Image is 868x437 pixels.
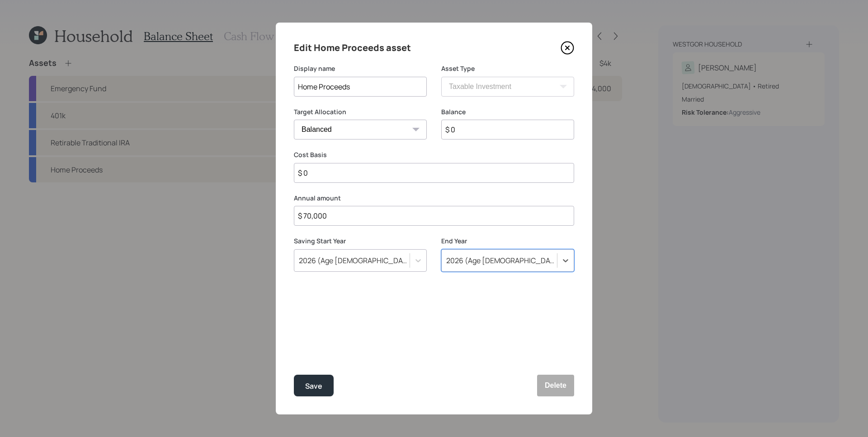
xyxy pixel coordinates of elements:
div: Save [305,380,322,392]
label: Cost Basis [294,150,574,159]
label: End Year [441,237,574,246]
label: Display name [294,64,427,73]
label: Balance [441,107,574,116]
label: Annual amount [294,194,574,203]
button: Save [294,375,334,396]
label: Asset Type [441,64,574,73]
button: Delete [537,375,574,396]
label: Saving Start Year [294,237,427,246]
label: Target Allocation [294,107,427,116]
h4: Edit Home Proceeds asset [294,41,411,55]
div: 2026 (Age [DEMOGRAPHIC_DATA]) [446,256,558,265]
div: 2026 (Age [DEMOGRAPHIC_DATA]) [299,256,410,265]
